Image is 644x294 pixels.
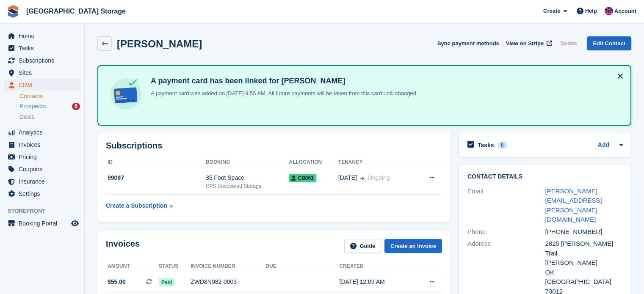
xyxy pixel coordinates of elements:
span: Analytics [19,126,69,138]
div: Create a Subscription [106,201,167,210]
a: menu [4,55,80,66]
a: [PERSON_NAME][EMAIL_ADDRESS][PERSON_NAME][DOMAIN_NAME] [545,187,602,223]
th: Due [265,260,339,273]
span: Storefront [8,207,84,215]
img: Jantz Morgan [605,7,613,15]
span: Coupons [19,163,69,175]
img: stora-icon-8386f47178a22dfd0bd8f6a31ec36ba5ce8667c1dd55bd0f319d3a0aa187defe.svg [7,5,19,18]
button: Sync payment methods [437,36,499,50]
a: menu [4,163,80,175]
th: Status [159,260,191,273]
a: menu [4,139,80,151]
span: $55.00 [108,278,126,286]
div: 35 Foot Space [206,173,289,182]
a: Create a Subscription [106,198,173,214]
span: Home [19,30,69,42]
th: Created [340,260,413,273]
div: 2825 [PERSON_NAME] Trail [545,239,623,258]
a: menu [4,126,80,138]
span: Insurance [19,176,69,187]
span: Help [585,7,597,15]
span: Subscriptions [19,55,69,66]
a: Guide [344,239,381,253]
h2: Invoices [106,239,140,253]
span: Invoices [19,139,69,151]
th: ID [106,156,206,169]
a: menu [4,30,80,42]
h2: Contact Details [467,173,623,180]
span: Settings [19,188,69,200]
div: Phone [467,227,545,237]
div: Email [467,187,545,225]
th: Tenancy [338,156,416,169]
div: [GEOGRAPHIC_DATA] [545,277,623,287]
a: Add [598,140,609,150]
span: Account [614,7,636,16]
a: Create an Invoice [384,239,442,253]
div: ZWD8N082-0003 [191,278,265,286]
a: menu [4,79,80,91]
a: Contacts [19,92,80,100]
div: 0 [498,141,507,149]
span: Paid [159,278,174,286]
a: Prospects 6 [19,102,80,111]
span: Prospects [19,102,46,110]
p: A payment card was added on [DATE] 9:55 AM. All future payments will be taken from this card unti... [147,89,418,98]
span: Booking Portal [19,217,69,229]
th: Allocation [289,156,338,169]
div: CPS Uncovered Storage [206,182,289,190]
span: CB061 [289,174,316,182]
a: View on Stripe [503,36,554,50]
div: OK [545,268,623,278]
span: Tasks [19,42,69,54]
div: [PHONE_NUMBER] [545,227,623,237]
h2: [PERSON_NAME] [117,38,202,49]
span: Create [543,7,560,15]
a: menu [4,67,80,79]
a: Preview store [70,218,80,228]
a: menu [4,151,80,163]
div: [DATE] 12:09 AM [340,278,413,286]
div: [PERSON_NAME] [545,258,623,268]
div: 6 [72,103,80,110]
span: [DATE] [338,173,357,182]
span: Deals [19,113,35,121]
a: Edit Contact [587,36,631,50]
th: Booking [206,156,289,169]
h4: A payment card has been linked for [PERSON_NAME] [147,76,418,86]
th: Amount [106,260,159,273]
button: Delete [557,36,580,50]
span: Pricing [19,151,69,163]
a: Deals [19,113,80,121]
div: 99097 [106,173,206,182]
th: Invoice number [191,260,265,273]
span: CRM [19,79,69,91]
a: menu [4,188,80,200]
a: menu [4,217,80,229]
a: menu [4,176,80,187]
span: View on Stripe [506,39,544,48]
span: Ongoing [368,174,390,181]
img: card-linked-ebf98d0992dc2aeb22e95c0e3c79077019eb2392cfd83c6a337811c24bc77127.svg [108,76,144,112]
span: Sites [19,67,69,79]
a: menu [4,42,80,54]
h2: Tasks [478,141,494,149]
h2: Subscriptions [106,141,442,151]
a: [GEOGRAPHIC_DATA] Storage [23,4,129,18]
